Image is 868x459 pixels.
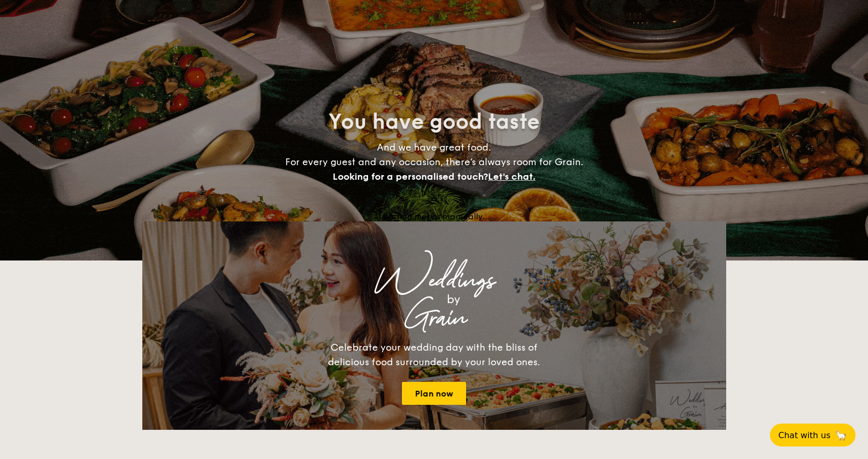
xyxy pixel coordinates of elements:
[273,290,634,309] div: by
[234,309,634,328] div: Grain
[234,271,634,290] div: Weddings
[835,429,847,441] span: 🦙
[778,430,830,440] span: Chat with us
[770,424,855,446] button: Chat with us🦙
[488,171,535,182] span: Let's chat.
[317,340,552,369] div: Celebrate your wedding day with the bliss of delicious food surrounded by your loved ones.
[142,212,726,221] div: Loading menus magically...
[402,382,466,405] a: Plan now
